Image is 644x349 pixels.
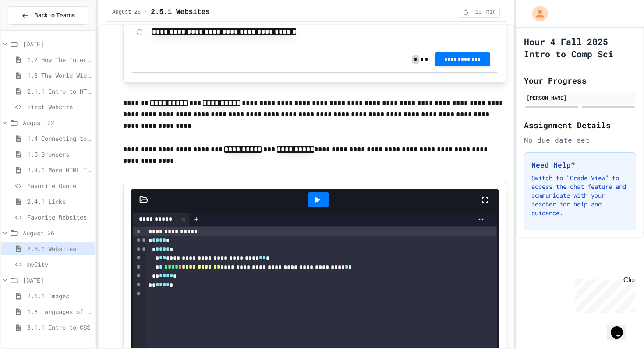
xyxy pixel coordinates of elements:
[23,39,92,49] span: [DATE]
[27,197,92,206] span: 2.4.1 Links
[527,94,633,101] div: [PERSON_NAME]
[112,9,141,16] span: August 26
[27,150,92,159] span: 1.5 Browsers
[531,160,629,170] h3: Need Help?
[23,118,92,127] span: August 22
[151,7,209,17] span: 2.5.1 Websites
[471,9,485,16] span: 15
[524,74,636,87] h2: Your Progress
[524,35,636,60] h1: Hour 4 Fall 2025 Intro to Comp Sci
[523,3,550,24] div: My Account
[8,6,88,25] button: Back to Teams
[27,71,92,80] span: 1.3 The World Wide Web
[27,260,92,269] span: myCity
[27,87,92,96] span: 2.1.1 Intro to HTML
[524,119,636,131] h2: Assignment Details
[27,291,92,300] span: 2.6.1 Images
[607,314,635,340] iframe: chat widget
[27,55,92,64] span: 1.2 How The Internet Works
[571,276,635,313] iframe: chat widget
[144,9,147,16] span: /
[23,228,92,237] span: August 26
[27,244,92,253] span: 2.5.1 Websites
[34,11,75,20] span: Back to Teams
[27,307,92,316] span: 1.6 Languages of the Web
[27,102,92,112] span: First Website
[531,174,629,217] p: Switch to "Grade View" to access the chat feature and communicate with your teacher for help and ...
[4,3,60,56] div: Chat with us now!Close
[524,135,636,145] div: No due date set
[27,323,92,332] span: 3.1.1 Intro to CSS
[27,134,92,143] span: 1.4 Connecting to a Website
[23,276,92,285] span: [DATE]
[27,213,92,222] span: Favorite Websites
[27,181,92,190] span: Favorite Quote
[27,165,92,174] span: 2.3.1 More HTML Tags
[486,9,496,16] span: min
